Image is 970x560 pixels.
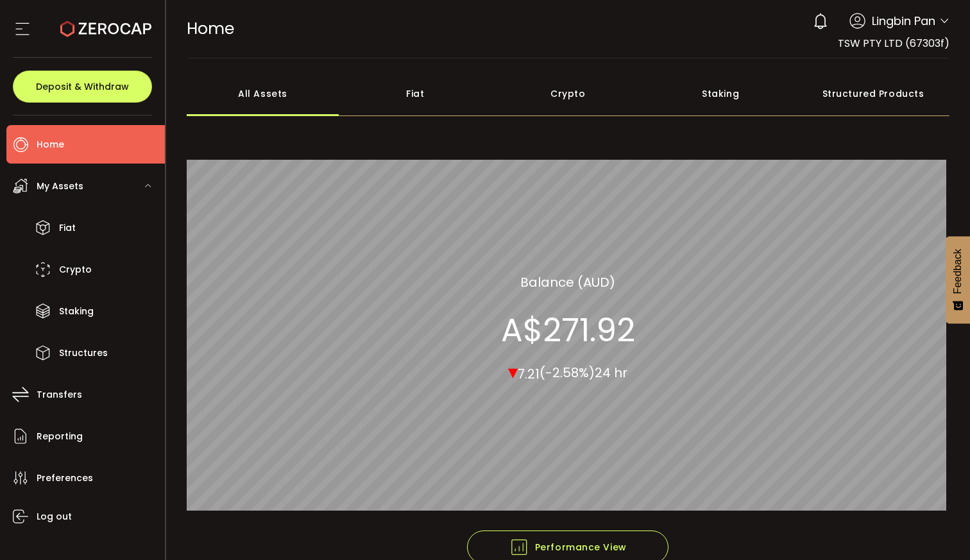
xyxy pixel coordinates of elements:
span: Performance View [509,538,627,557]
span: Transfers [37,386,82,404]
span: Preferences [37,469,93,488]
span: (-2.58%) [540,364,595,382]
span: Crypto [59,260,92,279]
span: My Assets [37,177,83,196]
div: Crypto [491,71,644,116]
span: Feedback [952,249,964,294]
span: 24 hr [595,364,627,382]
div: Fiat [339,71,491,116]
span: Home [37,135,64,154]
div: Staking [644,71,797,116]
span: 7.21 [518,364,540,382]
span: Log out [37,507,72,526]
span: Fiat [59,219,76,237]
span: Staking [59,302,94,321]
span: Structures [59,344,108,362]
span: TSW PTY LTD (67303f) [838,36,949,51]
div: Structured Products [797,71,949,116]
section: A$271.92 [501,310,635,349]
span: Home [187,17,234,40]
span: ▾ [508,357,518,385]
span: Deposit & Withdraw [36,82,129,91]
span: Reporting [37,427,83,446]
section: Balance (AUD) [520,272,615,291]
span: Lingbin Pan [872,12,935,30]
iframe: Chat Widget [817,421,970,560]
div: All Assets [187,71,339,116]
button: Feedback - Show survey [946,236,970,323]
button: Deposit & Withdraw [13,71,152,103]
